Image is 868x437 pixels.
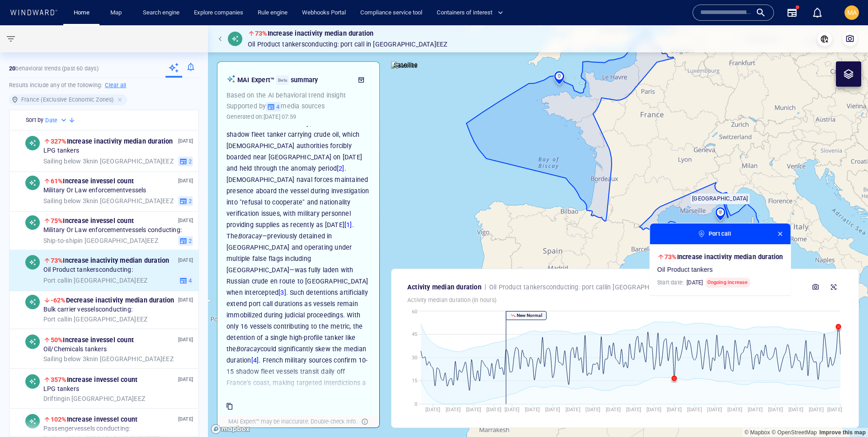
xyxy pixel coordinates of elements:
[51,138,67,145] span: 327%
[255,30,268,37] span: 73%
[45,116,68,125] div: Date
[51,416,67,423] span: 102%
[43,346,107,354] span: Oil/Chemicals tankers
[585,407,600,413] tspan: [DATE]
[412,309,417,315] tspan: 60
[412,378,417,384] tspan: 15
[51,336,134,344] span: Increase in vessel count
[43,227,182,235] span: Military Or Law enforcement vessels conducting:
[70,5,93,21] a: Home
[827,407,842,413] tspan: [DATE]
[178,196,193,206] button: 2
[626,407,641,413] tspan: [DATE]
[51,376,137,383] span: Increase in vessel count
[237,74,351,85] p: MAI Expert™ summary
[278,289,286,296] a: [3]
[9,65,99,73] p: behavioral trends (Past 60 days)
[43,237,78,244] span: Ship-to-ship
[43,316,147,324] span: in [GEOGRAPHIC_DATA] EEZ
[9,94,127,105] div: France (Exclusive Economic Zones)
[67,5,96,21] button: Home
[43,355,174,363] span: in [GEOGRAPHIC_DATA] EEZ
[178,217,193,225] p: [DATE]
[21,95,114,104] h6: France (Exclusive Economic Zones)
[51,257,63,264] span: 73%
[190,5,247,21] button: Explore companies
[657,278,750,288] h6: Start date:
[178,296,193,305] p: [DATE]
[105,81,126,90] h6: Clear all
[51,257,170,264] span: Increase in activity median duration
[340,39,364,50] span: Port call
[226,90,370,101] p: Based on the AI behavioral trend insight
[43,395,65,402] span: Drifting
[178,276,193,286] button: 4
[706,278,750,288] span: Ongoing increase
[709,229,731,238] span: Port call
[43,395,145,403] span: in [GEOGRAPHIC_DATA] EEZ
[187,277,192,285] span: 4
[178,157,193,167] button: 2
[298,5,349,21] a: Webhooks Portal
[51,217,63,224] span: 75%
[43,386,79,394] span: LPG tankers
[415,401,417,407] tspan: 0
[606,407,621,413] tspan: [DATE]
[819,429,866,436] a: Map feedback
[687,278,703,287] h6: [DATE]
[43,158,93,165] span: Sailing below 3kn
[745,429,770,436] a: Mapbox
[51,376,67,383] span: 357%
[51,217,134,224] span: Increase in vessel count
[9,65,15,72] strong: 20
[357,5,426,21] a: Compliance service tool
[51,138,173,145] span: Increase in activity median duration
[768,407,783,413] tspan: [DATE]
[236,345,260,353] em: Boracay
[51,297,66,304] span: -62%
[139,5,183,21] a: Search engine
[43,355,93,363] span: Sailing below 3kn
[657,266,713,274] span: Oil Product tankers
[665,253,783,260] span: Increase in activity median duration
[51,177,134,185] span: Increase in vessel count
[344,221,352,228] a: [1]
[226,101,370,112] p: Supported by media sources
[687,407,702,413] tspan: [DATE]
[43,306,132,314] span: Bulk carrier vessels conducting:
[254,5,291,21] a: Rule engine
[707,407,722,413] tspan: [DATE]
[251,357,259,364] a: [4]
[516,312,542,319] p: New Normal
[178,376,193,384] p: [DATE]
[407,282,481,293] p: Activity median duration
[103,5,132,21] button: Map
[407,296,843,304] p: Activity median duration (in hours)
[412,355,417,361] tspan: 30
[178,256,193,265] p: [DATE]
[337,165,344,172] a: [2]
[748,407,763,413] tspan: [DATE]
[437,8,503,18] span: Containers of interest
[266,102,281,112] button: 4
[276,75,289,85] div: Beta
[43,277,147,285] span: in [GEOGRAPHIC_DATA] EEZ
[208,25,868,437] canvas: Map
[665,253,677,260] span: 73%
[51,416,137,423] span: Increase in vessel count
[425,407,440,413] tspan: [DATE]
[43,158,174,166] span: in [GEOGRAPHIC_DATA] EEZ
[178,177,193,186] p: [DATE]
[43,266,133,274] span: Oil Product tankers conducting:
[412,331,417,337] tspan: 45
[812,7,823,18] div: Notification center
[238,232,262,240] em: Boracay
[43,316,67,323] span: Port call
[226,112,296,122] p: Generated on:
[433,5,511,21] button: Containers of interest
[566,407,580,413] tspan: [DATE]
[391,61,418,70] img: satellite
